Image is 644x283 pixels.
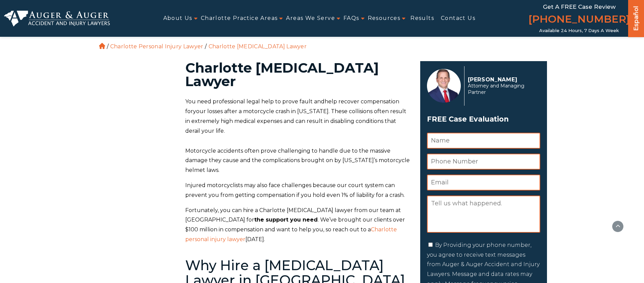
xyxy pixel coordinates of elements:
[441,11,475,26] a: Contact Us
[110,43,204,50] a: Charlotte Personal Injury Lawyer
[99,43,105,49] a: Home
[286,11,335,26] a: Areas We Serve
[468,83,536,96] span: Attorney and Managing Partner
[207,43,308,50] li: Charlotte [MEDICAL_DATA] Lawyer
[468,76,536,83] p: [PERSON_NAME]
[427,175,540,190] input: Email
[185,98,325,105] span: You need professional legal help to prove fault and
[543,3,616,10] span: Get a FREE Case Review
[427,133,540,149] input: Name
[163,11,192,26] span: About Us
[201,11,278,26] a: Charlotte Practice Areas
[254,216,318,223] b: the support you need
[245,236,265,242] span: [DATE].
[427,154,540,170] input: Phone Number
[185,226,397,242] a: Charlotte personal injury lawyer
[410,11,434,26] a: Results
[368,11,401,26] span: Resources
[185,148,410,174] span: Motorcycle accidents often prove challenging to handle due to the massive damage they cause and t...
[539,28,619,33] span: Available 24 Hours, 7 Days a Week
[528,12,630,28] a: [PHONE_NUMBER]
[185,182,405,198] span: Injured motorcyclists may also face challenges because our court system can prevent you from gett...
[185,108,406,134] span: your losses after a motorcycle crash in [US_STATE]. These collisions often result in extremely hi...
[612,221,624,232] button: scroll to up
[4,10,110,27] img: Auger & Auger Accident and Injury Lawyers Logo
[185,207,401,223] span: Fortunately, you can hire a Charlotte [MEDICAL_DATA] lawyer from our team at [GEOGRAPHIC_DATA] for
[343,11,359,26] a: FAQs
[185,61,412,88] h1: Charlotte [MEDICAL_DATA] Lawyer
[427,69,461,103] img: Herbert Auger
[427,113,540,126] span: FREE Case Evaluation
